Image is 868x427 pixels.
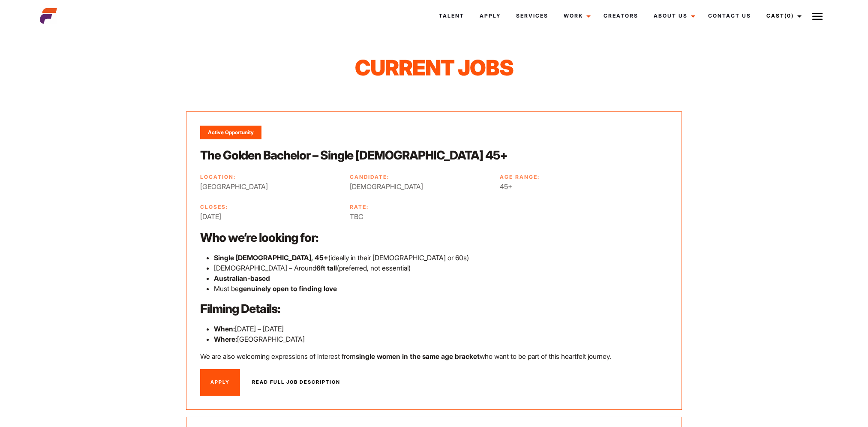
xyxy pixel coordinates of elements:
[596,4,646,27] a: Creators
[350,174,389,180] strong: Candidate:
[316,264,337,272] strong: 6ft tall
[500,181,640,192] span: 45+
[206,55,662,81] h1: Current Jobs
[350,181,490,192] span: [DEMOGRAPHIC_DATA]
[214,324,668,334] li: [DATE] – [DATE]
[431,4,472,27] a: Talent
[556,4,596,27] a: Work
[759,4,807,27] a: Cast(0)
[200,351,668,361] p: We are also welcoming expressions of interest from who want to be part of this heartfelt journey.
[200,126,261,139] div: Active Opportunity
[356,352,480,361] strong: single women in the same age bracket
[784,12,794,19] span: (0)
[500,174,540,180] strong: Age Range:
[214,253,328,262] strong: Single [DEMOGRAPHIC_DATA], 45+
[214,263,668,273] li: [DEMOGRAPHIC_DATA] – Around (preferred, not essential)
[214,325,235,333] strong: When:
[214,253,668,263] li: (ideally in their [DEMOGRAPHIC_DATA] or 60s)
[812,11,823,21] img: Burger icon
[214,334,668,344] li: [GEOGRAPHIC_DATA]
[200,181,340,192] span: [GEOGRAPHIC_DATA]
[508,4,556,27] a: Services
[472,4,508,27] a: Apply
[242,369,351,396] a: Read full job description
[200,369,240,396] a: Apply
[200,229,668,246] h3: Who we’re looking for:
[40,7,57,24] img: cropped-aefm-brand-fav-22-square.png
[350,204,369,210] strong: Rate:
[200,204,228,210] strong: Closes:
[200,301,668,317] h3: Filming Details:
[200,211,340,222] span: [DATE]
[646,4,700,27] a: About Us
[700,4,759,27] a: Contact Us
[239,284,337,293] strong: genuinely open to finding love
[214,283,668,294] li: Must be
[214,335,237,343] strong: Where:
[214,274,270,283] strong: Australian-based
[200,147,668,163] h2: The Golden Bachelor – Single [DEMOGRAPHIC_DATA] 45+
[350,211,490,222] span: TBC
[200,174,236,180] strong: Location:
